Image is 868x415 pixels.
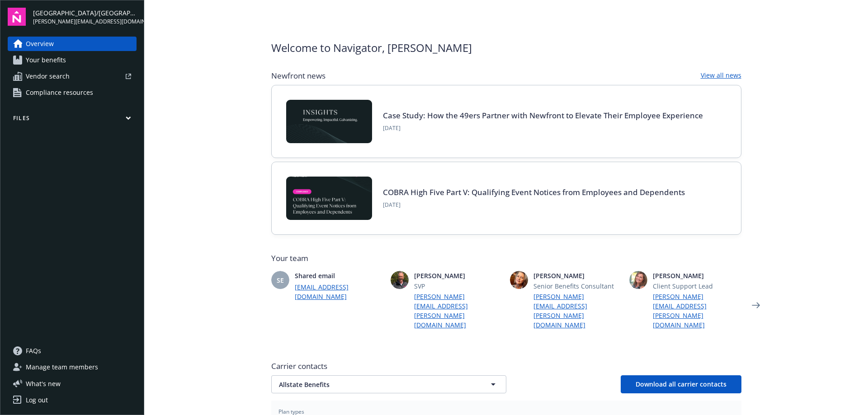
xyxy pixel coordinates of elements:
span: [PERSON_NAME] [414,271,503,280]
div: Log out [26,393,48,407]
img: Card Image - INSIGHTS copy.png [286,100,372,143]
a: FAQs [8,344,137,358]
a: COBRA High Five Part V: Qualifying Event Notices from Employees and Dependents [383,187,685,197]
a: [EMAIL_ADDRESS][DOMAIN_NAME] [295,282,383,301]
button: What's new [8,379,75,388]
span: Carrier contacts [271,361,741,372]
span: Download all carrier contacts [636,380,726,388]
a: Case Study: How the 49ers Partner with Newfront to Elevate Their Employee Experience [383,110,703,121]
span: [PERSON_NAME] [653,271,741,280]
span: Senior Benefits Consultant [533,281,622,291]
img: navigator-logo.svg [8,8,26,26]
a: [PERSON_NAME][EMAIL_ADDRESS][PERSON_NAME][DOMAIN_NAME] [533,292,622,330]
span: [GEOGRAPHIC_DATA]/[GEOGRAPHIC_DATA] [33,8,137,18]
span: [DATE] [383,201,685,209]
img: photo [391,271,409,289]
span: FAQs [26,344,41,358]
a: Next [749,298,763,312]
a: Compliance resources [8,85,137,100]
a: Overview [8,37,137,51]
a: [PERSON_NAME][EMAIL_ADDRESS][PERSON_NAME][DOMAIN_NAME] [414,292,503,330]
img: photo [510,271,528,289]
span: [PERSON_NAME] [533,271,622,280]
span: SE [277,275,284,285]
span: SVP [414,281,503,291]
span: Vendor search [26,69,70,84]
button: Download all carrier contacts [621,375,741,393]
span: Your benefits [26,53,66,67]
span: Manage team members [26,360,98,374]
button: Files [8,114,137,126]
img: BLOG-Card Image - Compliance - COBRA High Five Pt 5 - 09-11-25.jpg [286,177,372,220]
img: photo [629,271,647,289]
a: Your benefits [8,53,137,67]
a: Manage team members [8,360,137,374]
span: Shared email [295,271,383,280]
span: Allstate Benefits [279,380,467,389]
span: Overview [26,37,54,51]
span: Client Support Lead [653,281,741,291]
span: Welcome to Navigator , [PERSON_NAME] [271,40,472,56]
button: Allstate Benefits [271,375,506,393]
span: [PERSON_NAME][EMAIL_ADDRESS][DOMAIN_NAME] [33,18,137,26]
a: View all news [701,70,741,81]
a: Vendor search [8,69,137,84]
span: Newfront news [271,70,325,81]
span: Your team [271,253,741,264]
a: [PERSON_NAME][EMAIL_ADDRESS][PERSON_NAME][DOMAIN_NAME] [653,292,741,330]
button: [GEOGRAPHIC_DATA]/[GEOGRAPHIC_DATA][PERSON_NAME][EMAIL_ADDRESS][DOMAIN_NAME] [33,8,137,26]
span: Compliance resources [26,85,93,100]
span: What ' s new [26,379,61,388]
span: [DATE] [383,124,703,132]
